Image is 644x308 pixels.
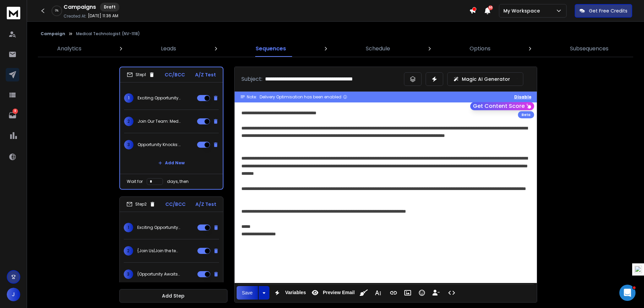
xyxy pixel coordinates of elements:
[589,7,627,14] p: Get Free Credits
[488,5,493,10] span: 50
[195,201,216,208] p: A/Z Test
[124,269,133,279] span: 3
[247,94,257,100] span: Note:
[466,41,495,57] a: Options
[124,246,133,256] span: 2
[284,290,307,295] span: Variables
[100,3,119,11] div: Draft
[138,142,181,147] p: Opportunity Knocks: Medical Technologist
[570,45,609,53] p: Subsequences
[470,102,534,110] button: Get Content Score
[137,271,181,277] p: {Opportunity Awaits|Exciting Opportunity|A Great Opportunity|Job Alert|Don't Miss Out}: Medical T...
[137,225,181,230] p: Exciting Opportunity: Medical Technologist
[64,3,96,11] h1: Campaigns
[260,94,348,100] div: Delivery Optimisation has been enabled
[124,140,134,149] span: 3
[309,286,356,300] button: Preview Email
[57,45,81,53] p: Analytics
[195,71,216,78] p: A/Z Test
[88,13,118,19] p: [DATE] 11:36 AM
[7,288,20,301] button: J
[13,109,18,114] p: 8
[321,290,356,295] span: Preview Email
[462,76,510,82] p: Magic AI Generator
[157,41,180,57] a: Leads
[6,109,19,122] a: 8
[445,286,458,300] button: Code View
[256,45,286,53] p: Sequences
[161,45,176,53] p: Leads
[137,248,181,254] p: {Join Us|Join the team}: Medical Technologist Position Available
[53,41,86,57] a: Analytics
[124,93,134,103] span: 1
[7,7,20,19] img: logo
[165,201,186,208] p: CC/BCC
[357,286,370,300] button: Clean HTML
[119,289,228,303] button: Add Step
[127,179,143,184] p: Wait for
[619,285,636,301] iframe: Intercom live chat
[447,72,523,86] button: Magic AI Generator
[252,41,290,57] a: Sequences
[165,71,185,78] p: CC/BCC
[430,286,443,300] button: Insert Unsubscribe Link
[514,94,531,100] button: Disable
[127,72,155,78] div: Step 1
[271,286,307,300] button: Variables
[55,9,58,13] p: 0 %
[41,31,65,37] button: Campaign
[153,156,190,170] button: Add New
[124,223,133,232] span: 1
[566,41,613,57] a: Subsequences
[76,31,140,37] p: Medical Technologist (NV-1118)
[237,286,258,300] button: Save
[119,67,223,190] li: Step1CC/BCCA/Z Test1Exciting Opportunity: Medical Technologist2Join Our Team: Medical Technologis...
[401,286,414,300] button: Insert Image (Ctrl+P)
[124,117,134,126] span: 2
[372,286,384,300] button: More Text
[138,95,181,101] p: Exciting Opportunity: Medical Technologist
[64,14,87,19] p: Created At:
[241,75,262,83] p: Subject:
[470,45,491,53] p: Options
[415,286,428,300] button: Emoticons
[366,45,390,53] p: Schedule
[575,4,632,18] button: Get Free Credits
[387,286,400,300] button: Insert Link (Ctrl+K)
[503,7,543,14] p: My Workspace
[362,41,394,57] a: Schedule
[126,201,156,207] div: Step 2
[138,119,181,124] p: Join Our Team: Medical Technologist Position
[518,111,534,118] div: Beta
[167,179,189,184] p: days, then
